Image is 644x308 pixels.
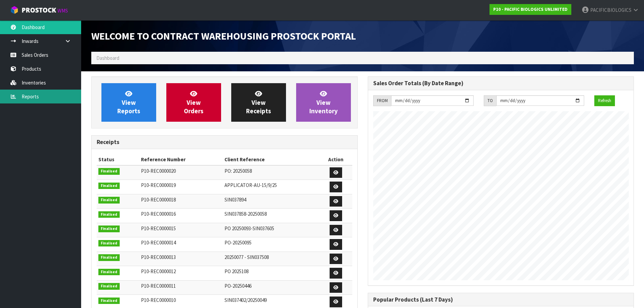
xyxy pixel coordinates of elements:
[141,196,176,203] span: P10-REC0000018
[224,168,252,174] span: PO: 20250058
[22,6,56,15] span: ProStock
[373,80,629,87] h3: Sales Order Totals (By Date Range)
[98,226,120,232] span: Finalised
[91,29,356,42] span: Welcome to Contract Warehousing ProStock Portal
[10,6,19,14] img: cube-alt.png
[117,90,140,115] span: View Reports
[141,168,176,174] span: P10-REC0000020
[97,139,352,145] h3: Receipts
[97,154,139,165] th: Status
[98,211,120,218] span: Finalised
[373,297,629,303] h3: Popular Products (Last 7 Days)
[96,55,119,61] span: Dashboard
[184,90,204,115] span: View Orders
[98,168,120,175] span: Finalised
[98,197,120,204] span: Finalised
[57,7,68,14] small: WMS
[98,240,120,247] span: Finalised
[223,154,320,165] th: Client Reference
[224,211,267,217] span: SIN037858-20250058
[224,297,267,303] span: SIN037402/20250049
[141,239,176,246] span: P10-REC0000014
[98,283,120,290] span: Finalised
[224,196,246,203] span: SIN037894
[141,254,176,260] span: P10-REC0000013
[246,90,271,115] span: View Receipts
[224,225,274,232] span: PO 20250093-SIN037605
[98,254,120,261] span: Finalised
[141,211,176,217] span: P10-REC0000016
[320,154,352,165] th: Action
[98,269,120,276] span: Finalised
[166,83,221,122] a: ViewOrders
[224,182,277,188] span: APPLICATOR-AU-15/9/25
[224,254,269,260] span: 20250077 - SIN037508
[231,83,286,122] a: ViewReceipts
[296,83,351,122] a: ViewInventory
[141,297,176,303] span: P10-REC0000010
[373,95,391,106] div: FROM
[141,268,176,275] span: P10-REC0000012
[309,90,338,115] span: View Inventory
[139,154,223,165] th: Reference Number
[224,283,252,289] span: PO-20250446
[484,95,496,106] div: TO
[98,298,120,304] span: Finalised
[141,182,176,188] span: P10-REC0000019
[493,6,568,12] strong: P10 - PACIFIC BIOLOGICS UNLIMITED
[224,268,248,275] span: PO 2025108
[224,239,252,246] span: PO-20250095
[590,7,631,13] span: PACIFICBIOLOGICS
[101,83,156,122] a: ViewReports
[141,283,176,289] span: P10-REC0000011
[594,95,615,106] button: Refresh
[141,225,176,232] span: P10-REC0000015
[98,183,120,189] span: Finalised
